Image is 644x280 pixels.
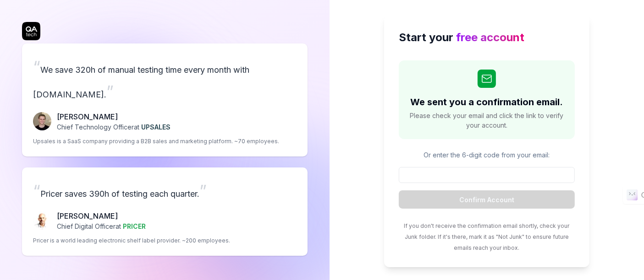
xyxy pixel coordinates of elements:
a: “We save 320h of manual testing time every month with [DOMAIN_NAME].”Fredrik Seidl[PERSON_NAME]Ch... [22,43,308,156]
span: “ [33,57,40,77]
p: We save 320h of manual testing time every month with [DOMAIN_NAME]. [33,54,297,104]
button: Confirm Account [399,190,575,209]
span: Please check your email and click the link to verify your account. [408,111,566,130]
span: ” [199,181,207,201]
span: “ [33,181,40,201]
img: Fredrik Seidl [33,112,51,130]
p: Chief Technology Officer at [57,122,171,132]
span: free account [456,31,524,44]
h2: Start your [399,29,575,46]
p: Or enter the 6-digit code from your email: [399,150,575,160]
img: Chris Chalkitis [33,211,51,230]
a: “Pricer saves 390h of testing each quarter.”Chris Chalkitis[PERSON_NAME]Chief Digital Officerat P... [22,167,308,256]
p: [PERSON_NAME] [57,111,171,122]
span: UPSALES [141,123,171,131]
h2: We sent you a confirmation email. [410,95,563,109]
p: Chief Digital Officer at [57,221,146,231]
p: Upsales is a SaaS company providing a B2B sales and marketing platform. ~70 employees. [33,137,279,145]
p: Pricer is a world leading electronic shelf label provider. ~200 employees. [33,237,230,245]
span: If you don't receive the confirmation email shortly, check your Junk folder. If it's there, mark ... [404,222,569,251]
p: [PERSON_NAME] [57,210,146,221]
span: PRICER [123,222,146,230]
p: Pricer saves 390h of testing each quarter. [33,178,297,203]
span: ” [106,81,114,102]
